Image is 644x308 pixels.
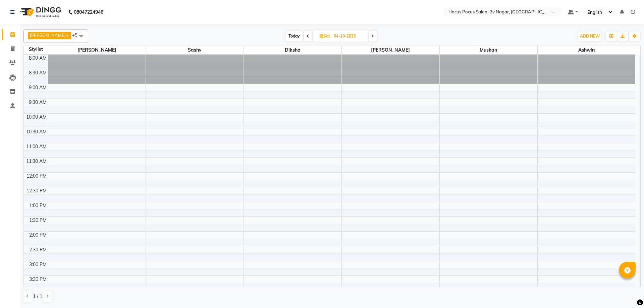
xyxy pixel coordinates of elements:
[28,55,48,62] div: 8:00 AM
[28,217,48,224] div: 1:30 PM
[25,128,48,135] div: 10:30 AM
[28,99,48,106] div: 9:30 AM
[17,3,63,21] img: logo
[24,46,48,53] div: Stylist
[48,46,146,54] span: [PERSON_NAME]
[28,276,48,283] div: 3:30 PM
[28,246,48,253] div: 2:30 PM
[332,31,365,41] input: 2025-10-04
[28,69,48,76] div: 8:30 AM
[28,202,48,209] div: 1:00 PM
[30,33,66,38] span: [PERSON_NAME]
[578,32,601,41] button: ADD NEW
[342,46,439,54] span: [PERSON_NAME]
[25,114,48,121] div: 10:00 AM
[616,281,637,301] iframe: chat widget
[28,232,48,239] div: 2:00 PM
[538,46,635,54] span: Ashwin
[74,3,103,21] b: 08047224946
[25,173,48,180] div: 12:00 PM
[66,33,69,38] a: x
[28,261,48,268] div: 3:00 PM
[580,34,600,39] span: ADD NEW
[286,31,303,41] span: Today
[146,46,244,54] span: Sashy
[25,158,48,165] div: 11:30 AM
[72,32,83,38] span: +5
[25,143,48,150] div: 11:00 AM
[440,46,537,54] span: Muskan
[28,84,48,91] div: 9:00 AM
[33,293,42,300] span: 1 / 1
[318,34,332,39] span: Sat
[25,187,48,194] div: 12:30 PM
[244,46,341,54] span: Diksha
